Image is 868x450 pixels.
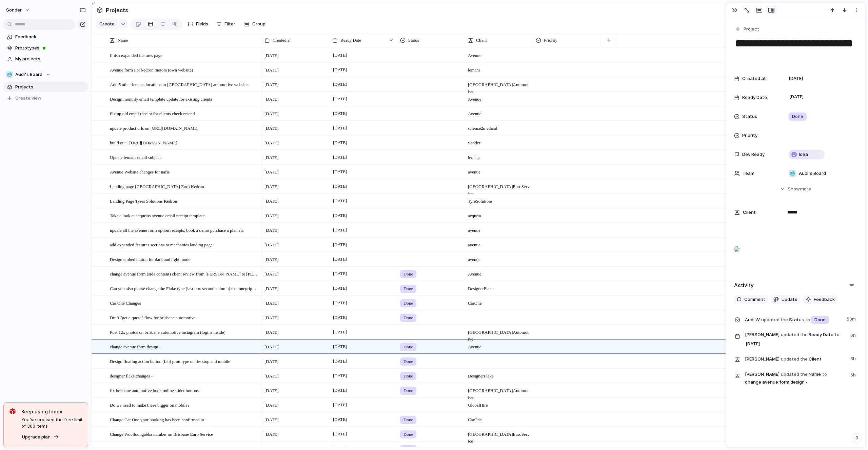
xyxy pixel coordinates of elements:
span: [DATE] [331,226,349,234]
span: [DATE] [264,358,279,365]
span: Fix up old email receipt for clients check resend [110,109,195,117]
span: Fields [196,21,208,27]
span: Projects [15,84,86,90]
span: Can you also please change the Flake type (last box second column) to stonegrip rather than stone... [110,284,259,292]
span: [DATE] [331,357,349,365]
span: Draft "get a quote" flow for brisbane automotive [110,313,196,321]
span: Avenue [465,267,532,278]
span: [GEOGRAPHIC_DATA] Euro Service [465,180,532,197]
span: [DATE] [264,242,279,248]
span: Audi's Board [15,71,42,78]
span: Car One [465,413,532,423]
span: [DATE] [264,387,279,394]
button: Filter [214,19,238,29]
span: Created at [742,75,766,82]
span: to [822,371,827,378]
span: Done [814,316,826,323]
span: Group [252,21,265,27]
span: 6h [850,370,857,379]
span: Client [743,209,756,216]
span: Comment [744,296,765,303]
span: [DATE] [264,183,279,190]
span: [DATE] [264,344,279,350]
span: Avenue [465,107,532,117]
span: [DATE] [331,241,349,249]
span: Ready Date [340,37,361,44]
span: [DATE] [264,431,279,438]
span: avenue [465,165,532,176]
span: Design embed button for dark and light mode [110,255,190,263]
span: [DATE] [264,227,279,234]
span: [DATE] [789,75,803,82]
span: Status [742,113,757,120]
span: [DATE] [331,80,349,88]
span: [DATE] [264,314,279,321]
span: [PERSON_NAME] [745,356,780,363]
span: Ready Date [742,94,767,101]
span: Upgrade plan [22,434,51,441]
span: [DATE] [331,66,349,74]
span: Design monthly email template update for existing clients [110,95,212,103]
span: Client [476,37,487,44]
span: [DATE] [264,416,279,423]
span: 6h [850,331,857,339]
span: [DATE] [331,372,349,380]
span: [DATE] [264,329,279,336]
span: [DATE] [264,140,279,146]
span: [DATE] [264,373,279,380]
span: [DATE] [331,197,349,205]
span: Create [99,21,115,27]
span: [DATE] [331,51,349,59]
span: [DATE] [331,124,349,132]
span: [DATE] [264,212,279,219]
span: [GEOGRAPHIC_DATA] Automotive [465,78,532,95]
span: Idea [799,151,808,158]
button: Showmore [734,183,857,195]
span: [DATE] [331,343,349,351]
span: Created at [273,37,291,44]
span: [DATE] [331,386,349,394]
span: Done [403,300,413,307]
div: 🥶 [6,71,13,78]
span: Do we need to make these bigger on mobile? [110,401,190,409]
span: [DATE] [264,125,279,132]
span: add expanded features sections to mechanics landing page [110,241,213,248]
h2: Activity [734,282,754,289]
span: Sonder [465,136,532,146]
span: Dev Ready [742,151,765,158]
span: Designer Flake [465,369,532,380]
span: Keep using Index [21,408,82,415]
span: lemans [465,63,532,74]
span: [DATE] [264,285,279,292]
span: Done [403,387,413,394]
span: [DATE] [331,139,349,147]
span: [DATE] [331,211,349,220]
span: Done [403,314,413,321]
span: [DATE] [331,109,349,118]
span: sonder [6,7,22,14]
span: You've crossed the free limit of 300 items [21,416,82,430]
span: Create view [15,95,41,102]
span: Post 12x photos on brisbane automotive instagram (logins inside) [110,328,225,336]
span: Update lemans email subject [110,153,161,161]
span: Audi's Board [799,170,826,177]
span: Done [403,344,413,350]
span: updated the [781,331,808,338]
a: My projects [3,54,88,64]
span: updated the [781,371,808,378]
span: Done [403,373,413,380]
span: Designer Flake [465,282,532,292]
span: Take a look at acqurios avenue email receipt template [110,211,204,219]
span: Change Car One your booking has been confirmed to - [110,415,207,423]
span: 50m [847,314,857,323]
span: lemans [465,150,532,161]
span: [DATE] [264,52,279,59]
span: Avenue form For kedron motors (own website) [110,66,193,74]
span: [DATE] [264,67,279,74]
span: [DATE] [264,198,279,205]
span: update product urls on [URL][DOMAIN_NAME] [110,124,198,132]
span: [GEOGRAPHIC_DATA] Automotive [465,325,532,343]
span: acqurio [465,209,532,219]
span: avenue [465,252,532,263]
button: Create [95,19,118,29]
